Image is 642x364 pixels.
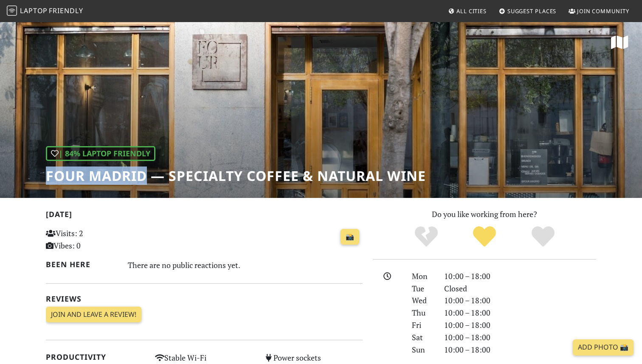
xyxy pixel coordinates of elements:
[407,319,439,331] div: Fri
[439,344,601,356] div: 10:00 – 18:00
[439,294,601,307] div: 10:00 – 18:00
[456,7,487,15] span: All Cities
[407,307,439,319] div: Thu
[439,319,601,331] div: 10:00 – 18:00
[407,282,439,295] div: Tue
[46,168,426,184] h1: FOUR Madrid — Specialty coffee & Natural wine
[407,270,439,282] div: Mon
[373,208,596,220] p: Do you like working from here?
[407,331,439,344] div: Sat
[407,294,439,307] div: Wed
[46,146,155,161] div: | 84% Laptop Friendly
[439,331,601,344] div: 10:00 – 18:00
[46,294,363,303] h2: Reviews
[565,3,633,19] a: Join Community
[46,227,145,252] p: Visits: 2 Vibes: 0
[407,344,439,356] div: Sun
[507,7,557,15] span: Suggest Places
[445,3,490,19] a: All Cities
[20,6,48,15] span: Laptop
[397,225,456,248] div: No
[439,282,601,295] div: Closed
[496,3,560,19] a: Suggest Places
[46,210,363,222] h2: [DATE]
[7,4,83,19] a: LaptopFriendly LaptopFriendly
[128,258,363,272] div: There are no public reactions yet.
[46,353,145,361] h2: Productivity
[439,307,601,319] div: 10:00 – 18:00
[49,6,83,15] span: Friendly
[46,260,118,269] h2: Been here
[7,6,17,16] img: LaptopFriendly
[439,270,601,282] div: 10:00 – 18:00
[455,225,514,248] div: Yes
[46,307,141,323] a: Join and leave a review!
[341,229,359,245] a: 📸
[514,225,572,248] div: Definitely!
[577,7,629,15] span: Join Community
